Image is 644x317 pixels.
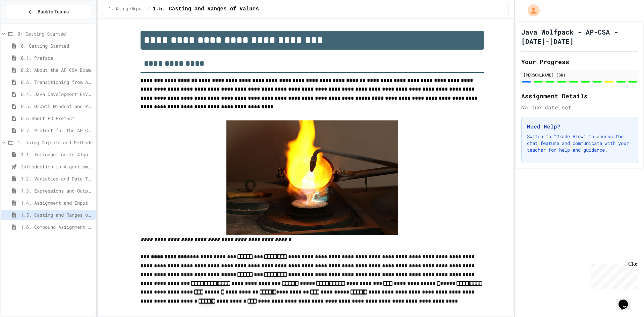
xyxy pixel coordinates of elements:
span: 0: Getting Started [17,30,93,37]
div: My Account [521,3,541,18]
p: Switch to "Grade View" to access the chat feature and communicate with your teacher for help and ... [527,133,632,153]
div: Chat with us now!Close [3,3,46,43]
span: / [148,6,150,12]
span: Introduction to Algorithms, Programming, and Compilers [21,163,93,170]
span: 0.3. Transitioning from AP CSP to AP CSA [21,78,93,86]
div: No due date set [521,103,638,111]
span: 1.2. Variables and Data Types [21,175,93,182]
iframe: chat widget [588,261,637,289]
span: 1. Using Objects and Methods [109,6,145,12]
div: [PERSON_NAME] (SR) [523,72,636,78]
span: 0. Getting Started [21,42,93,49]
span: 1.4. Assignment and Input [21,199,93,206]
h3: Need Help? [527,122,632,130]
h1: Java Wolfpack - AP-CSA - [DATE]-[DATE] [521,27,638,46]
span: 0.7. Pretest for the AP CSA Exam [21,127,93,134]
span: 0.4. Java Development Environments [21,91,93,98]
span: 0.5. Growth Mindset and Pair Programming [21,103,93,110]
span: 1.5. Casting and Ranges of Values [21,211,93,218]
span: 0.2. About the AP CSA Exam [21,66,93,73]
span: 1.5. Casting and Ranges of Values [153,5,259,13]
span: 1.6. Compound Assignment Operators [21,223,93,230]
span: 0.1. Preface [21,54,93,61]
h2: Your Progress [521,57,638,66]
iframe: chat widget [616,290,637,310]
span: 0.6 Short PD Pretest [21,115,93,122]
button: Back to Teams [6,5,90,19]
h2: Assignment Details [521,91,638,101]
span: 1.1. Introduction to Algorithms, Programming, and Compilers [21,151,93,158]
span: 1.3. Expressions and Output [New] [21,187,93,194]
span: Back to Teams [38,8,69,15]
span: 1. Using Objects and Methods [17,139,93,146]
